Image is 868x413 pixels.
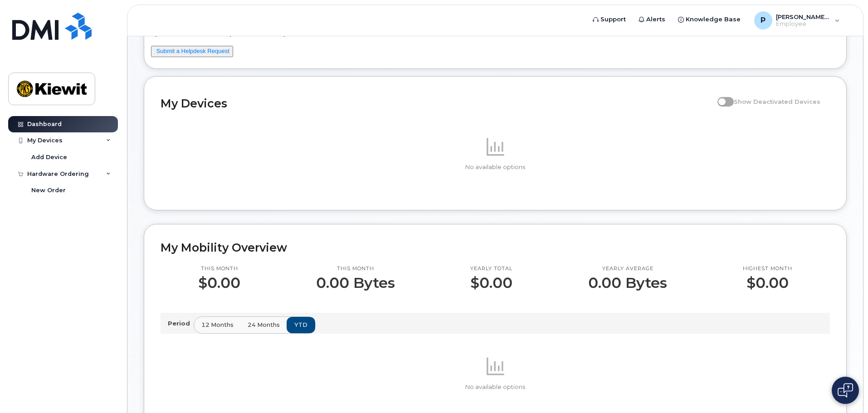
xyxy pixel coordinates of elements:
[743,275,792,291] p: $0.00
[248,321,280,329] span: 24 months
[316,265,395,272] p: This month
[198,275,240,291] p: $0.00
[470,265,512,272] p: Yearly total
[161,163,830,171] p: No available options
[761,15,766,26] span: P
[588,275,667,291] p: 0.00 Bytes
[586,10,632,29] a: Support
[686,15,741,24] span: Knowledge Base
[161,383,830,391] p: No available options
[743,265,792,272] p: Highest month
[168,319,194,328] p: Period
[198,265,240,272] p: This month
[600,15,626,24] span: Support
[748,11,846,29] div: Preston.Payne
[161,97,713,110] h2: My Devices
[776,13,830,20] span: [PERSON_NAME].[PERSON_NAME]
[646,15,665,24] span: Alerts
[588,265,667,272] p: Yearly average
[734,98,820,105] span: Show Deactivated Devices
[156,48,229,54] a: Submit a Helpdesk Request
[717,93,725,100] input: Show Deactivated Devices
[632,10,672,29] a: Alerts
[316,275,395,291] p: 0.00 Bytes
[470,275,512,291] p: $0.00
[201,321,234,329] span: 12 months
[151,46,233,57] button: Submit a Helpdesk Request
[672,10,747,29] a: Knowledge Base
[776,20,830,28] span: Employee
[838,383,853,398] img: Open chat
[161,241,830,254] h2: My Mobility Overview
